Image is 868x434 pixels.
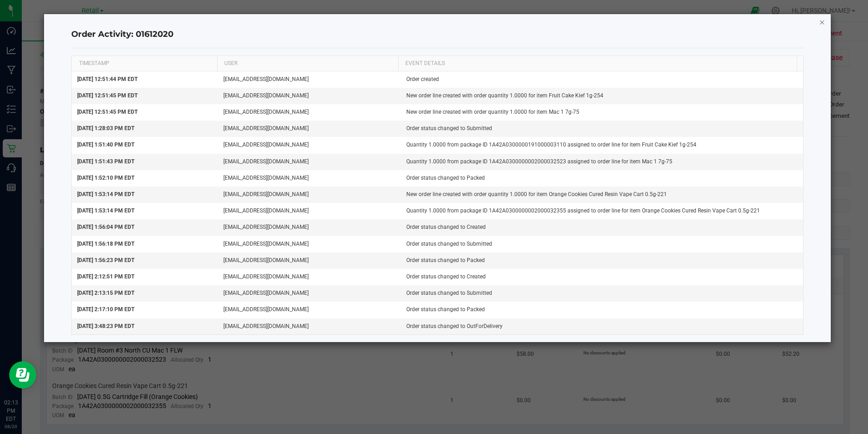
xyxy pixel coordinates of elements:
[77,306,134,313] span: [DATE] 2:17:10 PM EDT
[398,56,797,71] th: EVENT DETAILS
[218,302,401,318] td: [EMAIL_ADDRESS][DOMAIN_NAME]
[218,154,401,170] td: [EMAIL_ADDRESS][DOMAIN_NAME]
[401,154,803,170] td: Quantity 1.0000 from package ID 1A42A0300000002000032523 assigned to order line for item Mac 1 7g-75
[401,203,803,219] td: Quantity 1.0000 from package ID 1A42A0300000002000032355 assigned to order line for item Orange C...
[77,175,134,181] span: [DATE] 1:52:10 PM EDT
[401,269,803,285] td: Order status changed to Created
[77,141,134,148] span: [DATE] 1:51:40 PM EDT
[71,29,803,40] h4: Order Activity: 01612020
[401,137,803,153] td: Quantity 1.0000 from package ID 1A42A0300000191000003110 assigned to order line for item Fruit Ca...
[218,203,401,219] td: [EMAIL_ADDRESS][DOMAIN_NAME]
[401,170,803,187] td: Order status changed to Packed
[218,71,401,88] td: [EMAIL_ADDRESS][DOMAIN_NAME]
[72,56,217,71] th: TIMESTAMP
[77,76,138,82] span: [DATE] 12:51:44 PM EDT
[77,191,134,197] span: [DATE] 1:53:14 PM EDT
[401,285,803,302] td: Order status changed to Submitted
[77,92,138,99] span: [DATE] 12:51:45 PM EDT
[218,318,401,334] td: [EMAIL_ADDRESS][DOMAIN_NAME]
[218,219,401,236] td: [EMAIL_ADDRESS][DOMAIN_NAME]
[218,285,401,302] td: [EMAIL_ADDRESS][DOMAIN_NAME]
[218,104,401,121] td: [EMAIL_ADDRESS][DOMAIN_NAME]
[401,104,803,121] td: New order line created with order quantity 1.0000 for item Mac 1 7g-75
[77,257,134,263] span: [DATE] 1:56:23 PM EDT
[217,56,398,71] th: USER
[401,219,803,236] td: Order status changed to Created
[401,252,803,269] td: Order status changed to Packed
[9,361,36,389] iframe: Resource center
[401,71,803,88] td: Order created
[77,125,134,131] span: [DATE] 1:28:03 PM EDT
[77,207,134,214] span: [DATE] 1:53:14 PM EDT
[218,269,401,285] td: [EMAIL_ADDRESS][DOMAIN_NAME]
[401,302,803,318] td: Order status changed to Packed
[401,236,803,252] td: Order status changed to Submitted
[218,170,401,187] td: [EMAIL_ADDRESS][DOMAIN_NAME]
[218,252,401,269] td: [EMAIL_ADDRESS][DOMAIN_NAME]
[401,121,803,137] td: Order status changed to Submitted
[218,236,401,252] td: [EMAIL_ADDRESS][DOMAIN_NAME]
[77,109,138,115] span: [DATE] 12:51:45 PM EDT
[218,137,401,153] td: [EMAIL_ADDRESS][DOMAIN_NAME]
[218,88,401,104] td: [EMAIL_ADDRESS][DOMAIN_NAME]
[77,224,134,230] span: [DATE] 1:56:04 PM EDT
[401,88,803,104] td: New order line created with order quantity 1.0000 for item Fruit Cake Kief 1g-254
[77,290,134,296] span: [DATE] 2:13:15 PM EDT
[77,158,134,165] span: [DATE] 1:51:43 PM EDT
[218,187,401,203] td: [EMAIL_ADDRESS][DOMAIN_NAME]
[401,318,803,334] td: Order status changed to OutForDelivery
[77,273,134,280] span: [DATE] 2:12:51 PM EDT
[401,187,803,203] td: New order line created with order quantity 1.0000 for item Orange Cookies Cured Resin Vape Cart 0...
[218,121,401,137] td: [EMAIL_ADDRESS][DOMAIN_NAME]
[77,241,134,247] span: [DATE] 1:56:18 PM EDT
[77,323,134,329] span: [DATE] 3:48:23 PM EDT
